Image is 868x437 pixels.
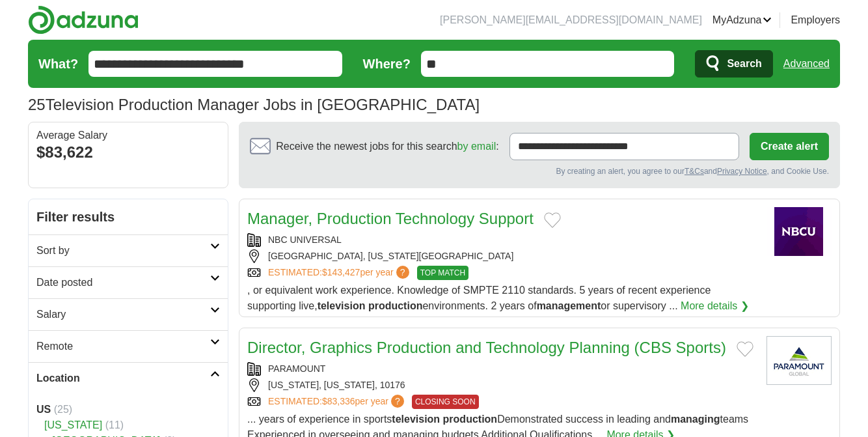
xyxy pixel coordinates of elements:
[396,266,409,279] span: ?
[268,363,325,374] a: PARAMOUNT
[268,234,342,245] a: NBC UNIVERSAL
[105,419,124,430] span: (11)
[727,51,761,77] span: Search
[737,341,753,357] button: Add to favorite jobs
[791,12,840,28] a: Employers
[322,267,360,277] span: $143,427
[685,167,704,176] a: T&Cs
[412,395,479,409] span: CLOSING SOON
[318,300,366,311] strong: television
[36,404,51,415] strong: US
[671,414,720,425] strong: managing
[29,234,228,266] a: Sort by
[440,12,702,28] li: [PERSON_NAME][EMAIL_ADDRESS][DOMAIN_NAME]
[695,50,772,78] button: Search
[250,165,829,177] div: By creating an alert, you agree to our and , and Cookie Use.
[36,371,210,386] h2: Location
[712,12,772,28] a: MyAdzuna
[783,51,830,77] a: Advanced
[750,133,829,160] button: Create alert
[363,54,411,74] label: Where?
[766,207,832,256] img: NBC Universal logo
[28,5,139,35] img: Adzuna logo
[44,419,102,430] a: [US_STATE]
[247,249,756,263] div: [GEOGRAPHIC_DATA], [US_STATE][GEOGRAPHIC_DATA]
[247,285,711,311] span: , or equivalent work experience. Knowledge of SMPTE 2110 standards. 5 years of recent experience ...
[766,336,832,385] img: Paramount Global logo
[29,266,228,298] a: Date posted
[36,339,210,354] h2: Remote
[38,54,78,74] label: What?
[368,300,423,311] strong: production
[268,266,412,280] a: ESTIMATED:$143,427per year?
[36,141,220,164] div: $83,622
[28,93,46,117] span: 25
[247,210,534,227] a: Manager, Production Technology Support
[537,300,601,311] strong: management
[391,395,404,408] span: ?
[29,330,228,362] a: Remote
[322,396,355,406] span: $83,336
[268,395,407,409] a: ESTIMATED:$83,336per year?
[717,167,767,176] a: Privacy Notice
[681,298,749,314] a: More details ❯
[443,414,498,425] strong: production
[36,307,210,322] h2: Salary
[417,266,468,280] span: TOP MATCH
[54,404,72,415] span: (25)
[29,199,228,234] h2: Filter results
[392,414,440,425] strong: television
[29,298,228,330] a: Salary
[36,243,210,259] h2: Sort by
[247,378,756,392] div: [US_STATE], [US_STATE], 10176
[544,212,561,228] button: Add to favorite jobs
[28,96,480,113] h1: Television Production Manager Jobs in [GEOGRAPHIC_DATA]
[36,275,210,290] h2: Date posted
[29,362,228,394] a: Location
[36,130,220,141] div: Average Salary
[457,141,496,152] a: by email
[247,339,726,356] a: Director, Graphics Production and Technology Planning (CBS Sports)
[276,139,498,154] span: Receive the newest jobs for this search :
